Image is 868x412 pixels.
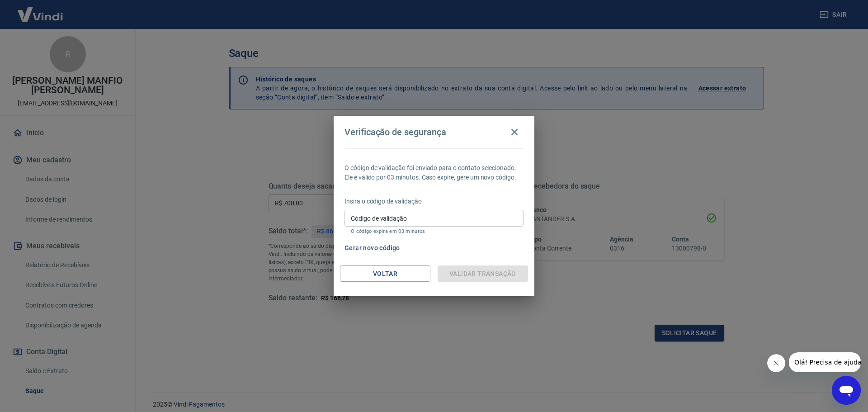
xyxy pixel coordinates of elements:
[789,352,861,372] iframe: Mensagem da empresa
[5,6,76,14] span: Olá! Precisa de ajuda?
[832,376,861,405] iframe: Botão para abrir a janela de mensagens
[344,197,524,206] p: Insira o código de validação
[340,265,430,282] button: Voltar
[341,240,404,256] button: Gerar novo código
[344,163,524,182] p: O código de validação foi enviado para o contato selecionado. Ele é válido por 03 minutos. Caso e...
[344,127,446,137] h4: Verificação de segurança
[767,354,785,372] iframe: Fechar mensagem
[351,228,517,234] p: O código expira em 03 minutos.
